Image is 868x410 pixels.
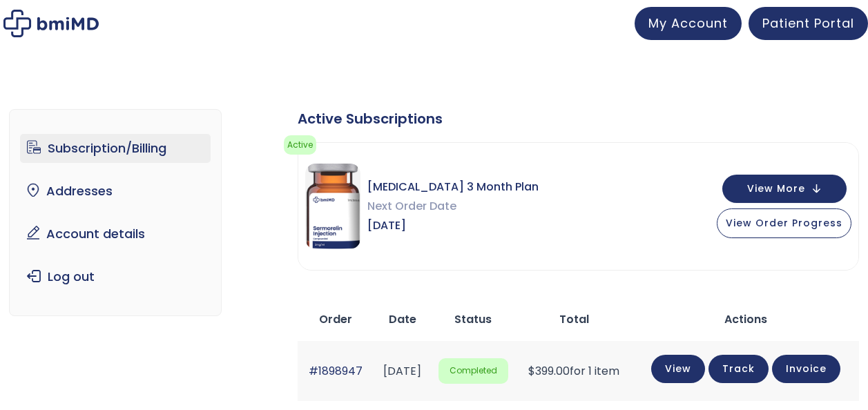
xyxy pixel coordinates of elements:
span: View Order Progress [726,216,842,230]
button: View Order Progress [717,208,851,238]
a: Track [708,355,769,383]
span: View More [747,184,805,193]
a: Log out [20,262,211,291]
span: Patient Portal [762,14,854,32]
button: View More [722,175,847,203]
span: Status [454,311,492,327]
a: Subscription/Billing [20,134,211,163]
img: My account [3,10,99,37]
time: [DATE] [383,363,421,379]
span: Completed [438,358,509,384]
span: Next Order Date [367,197,539,216]
span: Order [319,311,352,327]
nav: Account pages [9,109,222,316]
span: [MEDICAL_DATA] 3 Month Plan [367,177,539,197]
span: Total [559,311,589,327]
a: Invoice [772,355,840,383]
span: Actions [724,311,767,327]
span: My Account [648,14,728,32]
a: My Account [635,7,742,40]
a: #1898947 [309,363,363,379]
span: $ [528,363,535,379]
a: View [651,355,705,383]
a: Account details [20,219,211,248]
span: Date [389,311,416,327]
a: Addresses [20,177,211,206]
span: [DATE] [367,216,539,235]
td: for 1 item [515,341,633,401]
a: Patient Portal [749,7,868,40]
div: Active Subscriptions [298,109,859,128]
span: Active [284,135,316,155]
span: 399.00 [528,363,570,379]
